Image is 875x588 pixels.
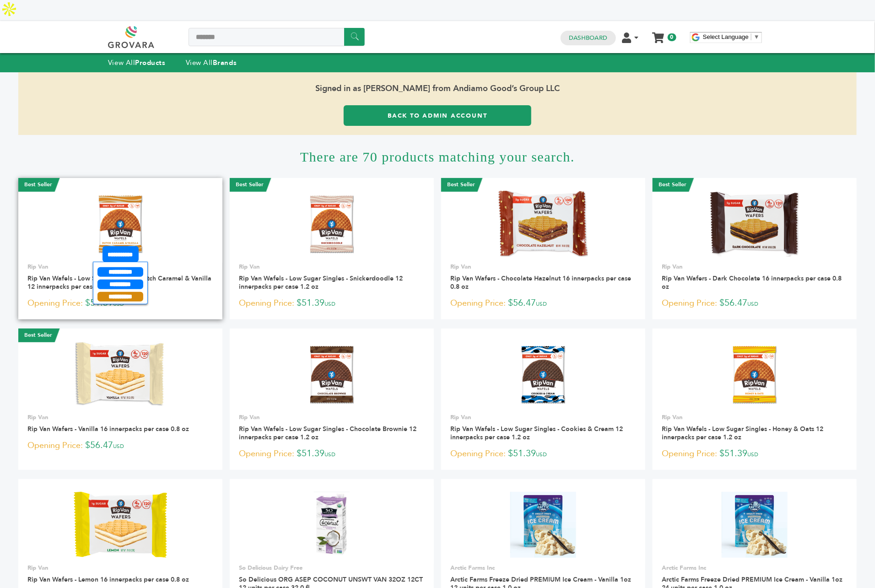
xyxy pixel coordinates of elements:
[314,492,349,558] img: So Delicious ORG ASEP COCONUT UNSWT VAN 32OZ 12CT 12 units per case 32.0 fl
[450,448,506,460] span: Opening Price:
[239,297,425,310] p: $51.39
[450,274,631,291] a: Rip Van Wafers - Chocolate Hazelnut 16 innerpacks per case 0.8 oz
[324,300,335,307] span: USD
[450,564,636,572] p: Arctic Farms Inc
[730,341,780,407] img: Rip Van Wafels - Low Sugar Singles - Honey & Oats 12 innerpacks per case 1.2 oz
[27,413,213,421] p: Rip Van
[27,425,189,433] a: Rip Van Wafers - Vanilla 16 innerpacks per case 0.8 oz
[662,413,848,421] p: Rip Van
[510,492,577,558] img: Arctic Farms Freeze Dried PREMIUM Ice Cream - Vanilla 1oz 12 units per case 1.0 oz
[108,58,166,67] a: View AllProducts
[536,451,547,458] span: USD
[536,300,547,307] span: USD
[27,297,213,310] p: $51.39
[96,191,146,257] img: Rip Van Wafels - Low Sugar Singles - Dutch Caramel & Vanilla 12 innerpacks per case 1.2 oz
[239,263,425,271] p: Rip Van
[27,263,213,271] p: Rip Van
[450,263,636,271] p: Rip Van
[751,33,751,40] span: ​
[76,341,165,407] img: Rip Van Wafers - Vanilla 16 innerpacks per case 0.8 oz
[27,564,213,572] p: Rip Van
[239,297,294,309] span: Opening Price:
[27,575,189,584] a: Rip Van Wafers - Lemon 16 innerpacks per case 0.8 oz
[324,451,335,458] span: USD
[450,425,623,442] a: Rip Van Wafels - Low Sugar Singles - Cookies & Cream 12 innerpacks per case 1.2 oz
[186,58,237,67] a: View AllBrands
[239,274,403,291] a: Rip Van Wafels - Low Sugar Singles - Snickerdoodle 12 innerpacks per case 1.2 oz
[662,448,717,460] span: Opening Price:
[18,135,857,178] h1: There are 70 products matching your search.
[27,274,211,291] a: Rip Van Wafels - Low Sugar Singles - Dutch Caramel & Vanilla 12 innerpacks per case 1.2 oz
[703,33,749,40] span: Select Language
[710,191,799,257] img: Rip Van Wafers - Dark Chocolate 16 innerpacks per case 0.8 oz
[662,447,848,461] p: $51.39
[722,492,788,558] img: Arctic Farms Freeze Dried PREMIUM Ice Cream - Vanilla 1oz 24 units per case 1.0 oz
[239,448,294,460] span: Opening Price:
[113,442,124,450] span: USD
[307,191,357,257] img: Rip Van Wafels - Low Sugar Singles - Snickerdoodle 12 innerpacks per case 1.2 oz
[662,263,848,271] p: Rip Van
[27,439,213,453] p: $56.47
[450,447,636,461] p: $51.39
[239,425,416,442] a: Rip Van Wafels - Low Sugar Singles - Chocolate Brownie 12 innerpacks per case 1.2 oz
[569,34,607,42] a: Dashboard
[662,297,717,309] span: Opening Price:
[189,28,365,46] input: Search a product or brand...
[213,58,237,67] strong: Brands
[747,451,758,458] span: USD
[498,191,588,257] img: Rip Van Wafers - Chocolate Hazelnut 16 innerpacks per case 0.8 oz
[135,58,165,67] strong: Products
[344,105,531,126] a: Back to Admin Account
[239,564,425,572] p: So Delicious Dairy Free
[450,413,636,421] p: Rip Van
[27,439,83,452] span: Opening Price:
[703,33,760,40] a: Select Language​
[668,33,676,41] span: 0
[519,341,568,407] img: Rip Van Wafels - Low Sugar Singles - Cookies & Cream 12 innerpacks per case 1.2 oz
[18,72,857,105] span: Signed in as [PERSON_NAME] from Andiamo Good’s Group LLC
[450,297,506,309] span: Opening Price:
[74,492,167,558] img: Rip Van Wafers - Lemon 16 innerpacks per case 0.8 oz
[662,297,848,310] p: $56.47
[307,341,357,407] img: Rip Van Wafels - Low Sugar Singles - Chocolate Brownie 12 innerpacks per case 1.2 oz
[653,29,664,39] a: My Cart
[27,297,83,309] span: Opening Price:
[747,300,758,307] span: USD
[239,447,425,461] p: $51.39
[662,564,848,572] p: Arctic Farms Inc
[662,274,842,291] a: Rip Van Wafers - Dark Chocolate 16 innerpacks per case 0.8 oz
[450,297,636,310] p: $56.47
[754,33,760,40] span: ▼
[662,425,823,442] a: Rip Van Wafels - Low Sugar Singles - Honey & Oats 12 innerpacks per case 1.2 oz
[239,413,425,421] p: Rip Van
